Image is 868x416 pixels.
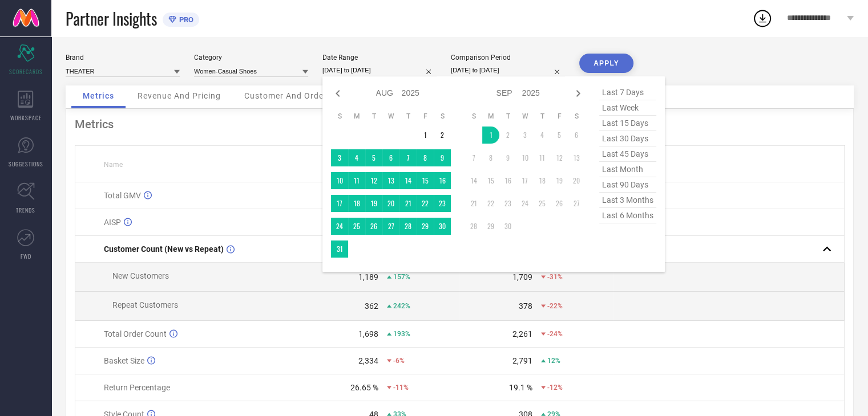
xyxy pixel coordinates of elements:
[534,149,551,166] td: Thu Sep 11 2025
[547,384,563,391] span: -12%
[399,218,417,235] td: Thu Aug 28 2025
[382,195,399,212] td: Wed Aug 20 2025
[547,302,563,310] span: -22%
[417,218,434,235] td: Fri Aug 29 2025
[365,301,378,311] div: 362
[599,85,656,100] span: last 7 days
[382,172,399,189] td: Wed Aug 13 2025
[509,383,532,392] div: 19.1 %
[331,195,348,212] td: Sun Aug 17 2025
[138,91,221,100] span: Revenue And Pricing
[451,64,565,76] input: Select comparison period
[21,252,31,260] span: FWD
[512,356,532,365] div: 2,791
[516,127,534,144] td: Wed Sep 03 2025
[499,195,516,212] td: Tue Sep 23 2025
[482,149,499,166] td: Mon Sep 08 2025
[534,127,551,144] td: Thu Sep 04 2025
[365,218,382,235] td: Tue Aug 26 2025
[399,195,417,212] td: Thu Aug 21 2025
[83,91,114,100] span: Metrics
[75,117,845,131] div: Metrics
[547,330,563,338] span: -24%
[9,67,43,76] span: SCORECARDS
[393,384,409,391] span: -11%
[516,195,534,212] td: Wed Sep 24 2025
[382,149,399,166] td: Wed Aug 06 2025
[112,300,178,309] span: Repeat Customers
[499,218,516,235] td: Tue Sep 30 2025
[568,149,585,166] td: Sat Sep 13 2025
[547,273,563,281] span: -31%
[516,149,534,166] td: Wed Sep 10 2025
[393,273,410,281] span: 157%
[482,218,499,235] td: Mon Sep 29 2025
[417,127,434,144] td: Fri Aug 01 2025
[512,272,532,282] div: 1,709
[551,127,568,144] td: Fri Sep 05 2025
[104,383,170,392] span: Return Percentage
[393,357,405,365] span: -6%
[534,195,551,212] td: Thu Sep 25 2025
[599,208,656,223] span: last 6 months
[568,112,585,121] th: Saturday
[358,329,378,338] div: 1,698
[331,240,348,258] td: Sun Aug 31 2025
[331,87,345,100] div: Previous month
[358,272,378,282] div: 1,189
[104,161,123,169] span: Name
[465,218,482,235] td: Sun Sep 28 2025
[322,54,437,62] div: Date Range
[434,127,451,144] td: Sat Aug 02 2025
[482,127,499,144] td: Mon Sep 01 2025
[551,195,568,212] td: Fri Sep 26 2025
[365,195,382,212] td: Tue Aug 19 2025
[244,91,332,100] span: Customer And Orders
[350,383,378,392] div: 26.65 %
[399,172,417,189] td: Thu Aug 14 2025
[752,8,773,28] div: Open download list
[512,329,532,338] div: 2,261
[331,112,348,121] th: Sunday
[322,64,437,76] input: Select date range
[599,116,656,131] span: last 15 days
[599,131,656,146] span: last 30 days
[451,54,565,62] div: Comparison Period
[104,329,167,338] span: Total Order Count
[365,149,382,166] td: Tue Aug 05 2025
[499,127,516,144] td: Tue Sep 02 2025
[482,172,499,189] td: Mon Sep 15 2025
[482,195,499,212] td: Mon Sep 22 2025
[568,195,585,212] td: Sat Sep 27 2025
[104,218,121,227] span: AISP
[417,195,434,212] td: Fri Aug 22 2025
[417,112,434,121] th: Friday
[499,172,516,189] td: Tue Sep 16 2025
[112,271,169,280] span: New Customers
[393,330,410,338] span: 193%
[348,195,365,212] td: Mon Aug 18 2025
[434,195,451,212] td: Sat Aug 23 2025
[516,172,534,189] td: Wed Sep 17 2025
[66,7,157,30] span: Partner Insights
[434,218,451,235] td: Sat Aug 30 2025
[568,127,585,144] td: Sat Sep 06 2025
[16,206,35,214] span: TRENDS
[331,218,348,235] td: Sun Aug 24 2025
[519,301,532,311] div: 378
[482,112,499,121] th: Monday
[579,54,633,73] button: APPLY
[434,172,451,189] td: Sat Aug 16 2025
[194,54,308,62] div: Category
[104,191,141,200] span: Total GMV
[465,112,482,121] th: Sunday
[348,112,365,121] th: Monday
[534,172,551,189] td: Thu Sep 18 2025
[499,149,516,166] td: Tue Sep 09 2025
[516,112,534,121] th: Wednesday
[348,149,365,166] td: Mon Aug 04 2025
[358,356,378,365] div: 2,334
[331,172,348,189] td: Sun Aug 10 2025
[365,172,382,189] td: Tue Aug 12 2025
[599,100,656,116] span: last week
